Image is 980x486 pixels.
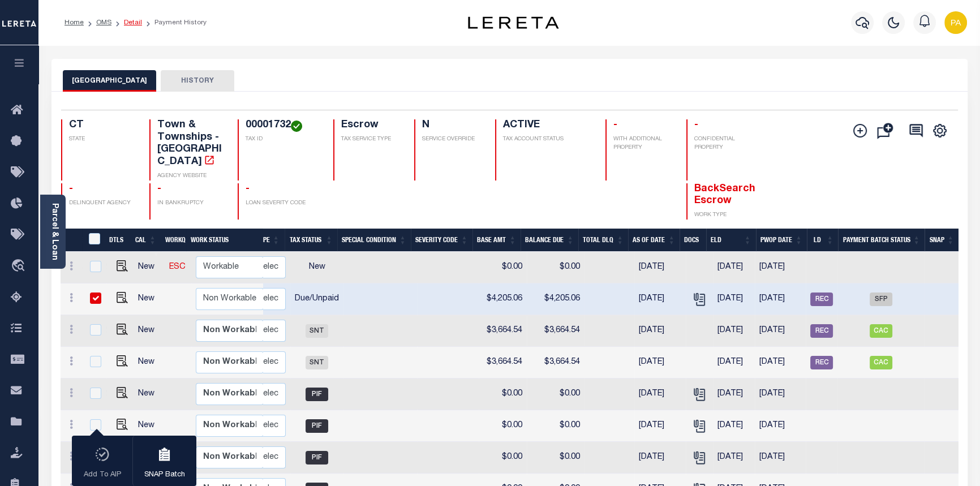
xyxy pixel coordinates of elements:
[186,229,263,252] th: Work Status
[634,379,686,410] td: [DATE]
[479,283,527,315] td: $4,205.06
[870,356,892,369] span: CAC
[755,283,806,315] td: [DATE]
[527,347,584,379] td: $3,664.54
[810,324,833,338] span: REC
[680,229,706,252] th: Docs
[713,252,755,283] td: [DATE]
[144,470,185,481] p: SNAP Batch
[755,347,806,379] td: [DATE]
[134,347,165,379] td: New
[65,19,84,26] a: Home
[246,135,320,144] p: TAX ID
[105,229,131,252] th: DTLS
[807,229,838,252] th: LD: activate to sort column ascending
[613,120,617,130] span: -
[870,295,892,303] a: SFP
[870,293,892,306] span: SFP
[755,379,806,410] td: [DATE]
[69,135,136,144] p: STATE
[628,229,680,252] th: As of Date: activate to sort column ascending
[306,356,328,369] span: SNT
[694,184,755,207] span: BackSearch Escrow
[290,252,343,283] td: New
[157,119,224,168] h4: Town & Townships - [GEOGRAPHIC_DATA]
[634,347,686,379] td: [DATE]
[69,119,136,132] h4: CT
[11,259,29,274] i: travel_explore
[706,229,755,252] th: ELD: activate to sort column ascending
[870,327,892,335] a: CAC
[63,70,156,92] button: [GEOGRAPHIC_DATA]
[838,229,925,252] th: Payment Batch Status: activate to sort column ascending
[870,359,892,367] a: CAC
[341,135,401,144] p: TAX SERVICE TYPE
[527,442,584,474] td: $0.00
[306,451,328,465] span: PIF
[96,19,111,26] a: OMS
[503,119,592,132] h4: ACTIVE
[134,379,165,410] td: New
[527,283,584,315] td: $4,205.06
[527,252,584,283] td: $0.00
[479,315,527,347] td: $3,664.54
[527,315,584,347] td: $3,664.54
[246,199,320,208] p: LOAN SEVERITY CODE
[69,199,136,208] p: DELINQUENT AGENCY
[69,184,73,194] span: -
[479,442,527,474] td: $0.00
[157,184,161,194] span: -
[157,172,224,180] p: AGENCY WEBSITE
[870,324,892,338] span: CAC
[142,18,207,28] li: Payment History
[411,229,472,252] th: Severity Code: activate to sort column ascending
[290,283,343,315] td: Due/Unpaid
[527,379,584,410] td: $0.00
[337,229,411,252] th: Special Condition: activate to sort column ascending
[713,347,755,379] td: [DATE]
[472,229,521,252] th: Base Amt: activate to sort column ascending
[755,315,806,347] td: [DATE]
[755,442,806,474] td: [DATE]
[161,70,234,92] button: HISTORY
[503,135,592,144] p: TAX ACCOUNT STATUS
[810,293,833,306] span: REC
[810,327,833,335] a: REC
[944,11,967,34] img: svg+xml;base64,PHN2ZyB4bWxucz0iaHR0cDovL3d3dy53My5vcmcvMjAwMC9zdmciIHBvaW50ZXItZXZlbnRzPSJub25lIi...
[713,410,755,442] td: [DATE]
[521,229,578,252] th: Balance Due: activate to sort column ascending
[756,229,807,252] th: PWOP Date: activate to sort column ascending
[50,203,58,260] a: Parcel & Loan
[713,283,755,315] td: [DATE]
[134,315,165,347] td: New
[306,419,328,433] span: PIF
[61,229,82,252] th: &nbsp;&nbsp;&nbsp;&nbsp;&nbsp;&nbsp;&nbsp;&nbsp;&nbsp;&nbsp;
[82,229,105,252] th: &nbsp;
[713,315,755,347] td: [DATE]
[755,410,806,442] td: [DATE]
[134,252,165,283] td: New
[613,135,673,152] p: WITH ADDITIONAL PROPERTY
[131,229,161,252] th: CAL: activate to sort column ascending
[306,388,328,401] span: PIF
[634,315,686,347] td: [DATE]
[634,252,686,283] td: [DATE]
[479,379,527,410] td: $0.00
[810,295,833,303] a: REC
[925,229,958,252] th: SNAP: activate to sort column ascending
[479,410,527,442] td: $0.00
[422,135,482,144] p: SERVICE OVERRIDE
[161,229,186,252] th: WorkQ
[157,199,224,208] p: IN BANKRUPTCY
[713,379,755,410] td: [DATE]
[810,356,833,369] span: REC
[246,119,320,132] h4: 00001732
[134,283,165,315] td: New
[285,229,338,252] th: Tax Status: activate to sort column ascending
[341,119,401,132] h4: Escrow
[634,410,686,442] td: [DATE]
[634,442,686,474] td: [DATE]
[694,120,698,130] span: -
[527,410,584,442] td: $0.00
[479,252,527,283] td: $0.00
